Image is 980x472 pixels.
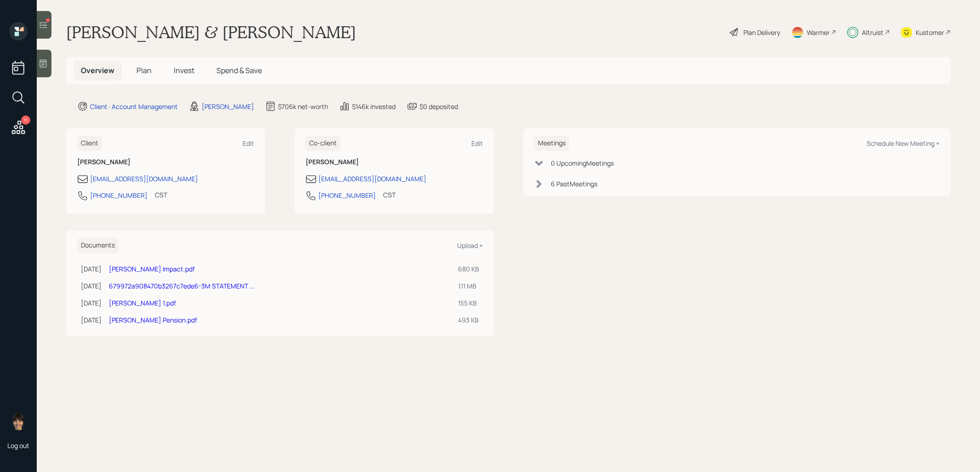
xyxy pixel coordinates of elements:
div: $146k invested [352,102,396,111]
div: Schedule New Meeting + [867,139,940,148]
div: [PHONE_NUMBER] [90,190,147,200]
div: 6 Past Meeting s [551,179,597,189]
div: CST [155,190,167,200]
div: 11 [21,115,30,125]
div: [PERSON_NAME] [202,102,254,111]
span: Plan [136,65,152,75]
h6: [PERSON_NAME] [77,158,254,166]
h6: Client [77,136,102,151]
a: [PERSON_NAME] Impact.pdf [109,265,195,273]
span: Overview [81,65,114,75]
div: 155 KB [458,298,479,308]
div: $706k net-worth [278,102,328,111]
div: Edit [471,139,483,148]
div: CST [383,190,396,200]
div: $0 deposited [419,102,458,111]
h6: [PERSON_NAME] [306,158,482,166]
h6: Documents [77,238,119,253]
div: Log out [7,441,29,450]
div: [EMAIL_ADDRESS][DOMAIN_NAME] [318,174,426,184]
div: [PHONE_NUMBER] [318,190,376,200]
span: Invest [174,65,194,75]
div: Client · Account Management [90,102,178,111]
h6: Meetings [534,136,569,151]
div: 0 Upcoming Meeting s [551,158,614,168]
div: 493 KB [458,315,479,325]
div: Edit [243,139,254,148]
div: [DATE] [81,298,102,308]
div: 1.11 MB [458,281,479,291]
div: [DATE] [81,281,102,291]
div: Altruist [862,28,884,37]
img: treva-nostdahl-headshot.png [9,412,28,430]
h1: [PERSON_NAME] & [PERSON_NAME] [66,22,356,42]
div: Upload + [457,241,483,250]
div: 680 KB [458,264,479,274]
div: [EMAIL_ADDRESS][DOMAIN_NAME] [90,174,198,184]
a: [PERSON_NAME] Pension.pdf [109,316,197,324]
span: Spend & Save [216,65,262,75]
a: [PERSON_NAME] 1.pdf [109,299,176,307]
div: [DATE] [81,315,102,325]
div: Plan Delivery [743,28,780,37]
div: Warmer [807,28,830,37]
div: [DATE] [81,264,102,274]
a: 679972a908470b3267c7ede6-3M STATEMENT ... [109,282,255,290]
div: Kustomer [916,28,944,37]
h6: Co-client [306,136,340,151]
